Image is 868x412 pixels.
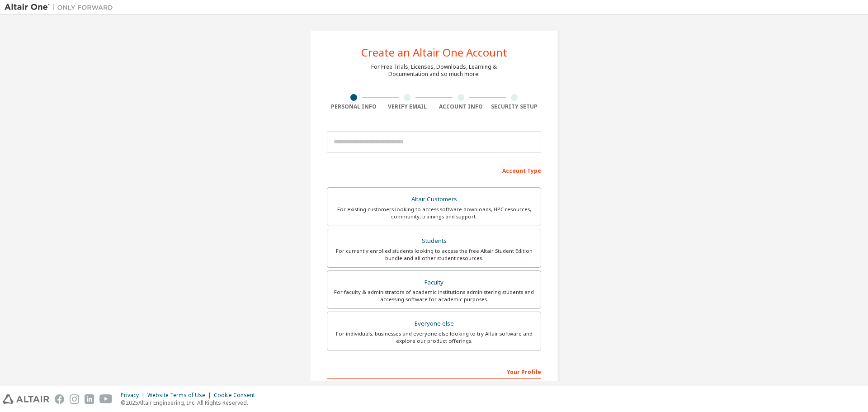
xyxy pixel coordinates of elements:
div: Faculty [333,276,535,289]
div: Privacy [121,392,147,399]
div: Security Setup [488,103,542,110]
img: linkedin.svg [85,394,94,404]
div: Everyone else [333,317,535,330]
p: © 2025 Altair Engineering, Inc. All Rights Reserved. [121,399,260,407]
img: instagram.svg [70,394,79,404]
img: facebook.svg [55,394,64,404]
div: For Free Trials, Licenses, Downloads, Learning & Documentation and so much more. [371,63,497,78]
div: Account Info [434,103,488,110]
div: Create an Altair One Account [361,47,507,58]
div: Personal Info [327,103,381,110]
img: Altair One [5,3,118,12]
div: Verify Email [381,103,434,110]
div: For currently enrolled students looking to access the free Altair Student Edition bundle and all ... [333,247,535,262]
div: Account Type [327,163,541,177]
div: Altair Customers [333,193,535,206]
img: altair_logo.svg [3,394,49,404]
div: Your Profile [327,364,541,379]
div: For individuals, businesses and everyone else looking to try Altair software and explore our prod... [333,330,535,345]
div: Website Terms of Use [147,392,214,399]
div: Students [333,235,535,247]
div: For existing customers looking to access software downloads, HPC resources, community, trainings ... [333,206,535,220]
div: For faculty & administrators of academic institutions administering students and accessing softwa... [333,289,535,303]
div: Cookie Consent [214,392,260,399]
img: youtube.svg [99,394,113,404]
